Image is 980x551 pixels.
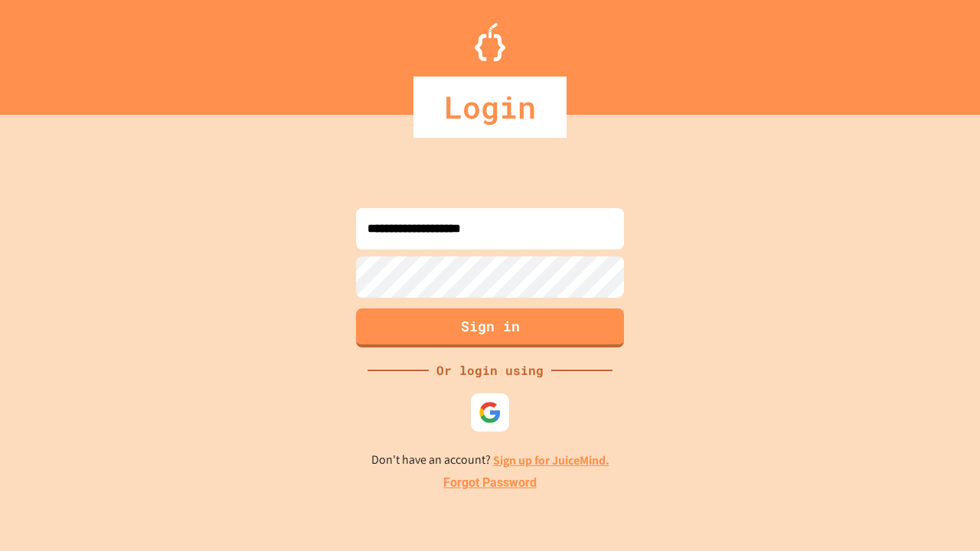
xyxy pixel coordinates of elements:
img: google-icon.svg [479,401,501,424]
p: Don't have an account? [371,451,609,470]
button: Sign in [356,308,624,347]
div: Login [413,77,567,138]
div: Or login using [429,361,551,380]
a: Forgot Password [443,474,537,492]
a: Sign up for JuiceMind. [493,452,609,468]
img: Logo.svg [475,23,505,61]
